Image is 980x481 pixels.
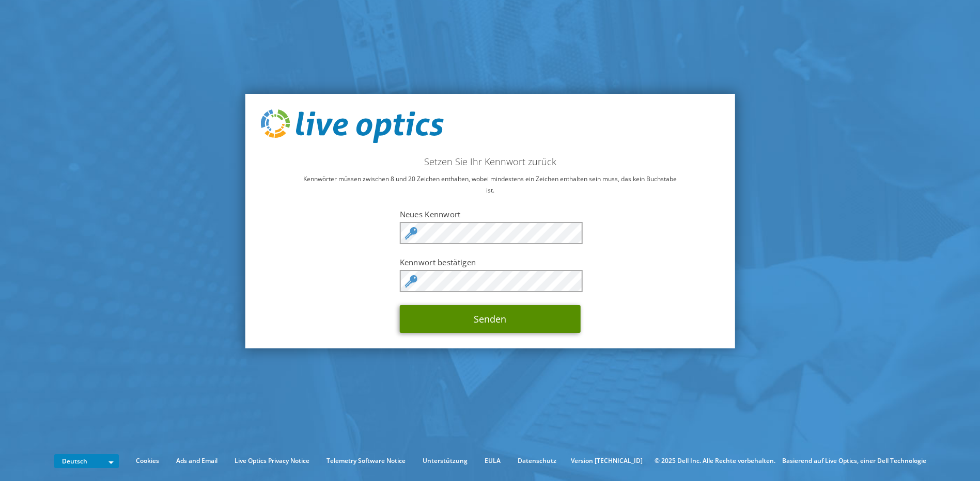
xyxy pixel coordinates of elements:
[260,156,720,167] h2: Setzen Sie Ihr Kennwort zurück
[649,455,781,467] li: © 2025 Dell Inc. Alle Rechte vorbehalten.
[477,455,508,467] a: EULA
[260,109,443,143] img: live_optics_svg.svg
[168,455,225,467] a: Ads and Email
[400,209,581,219] label: Neues Kennwort
[782,455,926,467] li: Basierend auf Live Optics, einer Dell Technologie
[400,257,581,267] label: Kennwort bestätigen
[415,455,475,467] a: Unterstützung
[319,455,413,467] a: Telemetry Software Notice
[400,305,581,333] button: Senden
[128,455,167,467] a: Cookies
[260,173,720,196] p: Kennwörter müssen zwischen 8 und 20 Zeichen enthalten, wobei mindestens ein Zeichen enthalten sei...
[227,455,317,467] a: Live Optics Privacy Notice
[566,455,648,467] li: Version [TECHNICAL_ID]
[510,455,564,467] a: Datenschutz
